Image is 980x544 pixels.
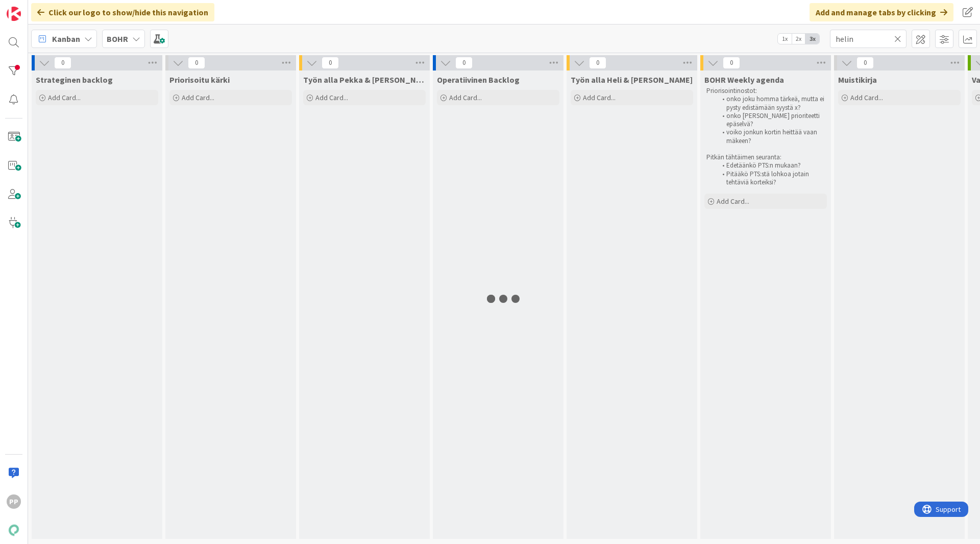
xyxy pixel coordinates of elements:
[589,57,606,69] span: 0
[704,75,784,85] span: BOHR Weekly agenda
[7,523,21,537] img: avatar
[805,34,819,44] span: 3x
[21,2,46,14] span: Support
[706,87,825,95] p: Priorisointinostot:
[107,34,128,44] b: BOHR
[717,197,749,206] span: Add Card...
[7,494,21,509] div: PP
[810,3,953,21] div: Add and manage tabs by clicking
[723,57,740,69] span: 0
[169,75,230,85] span: Priorisoitu kärki
[54,57,71,69] span: 0
[48,93,81,102] span: Add Card...
[182,93,214,102] span: Add Card...
[792,34,805,44] span: 2x
[449,93,482,102] span: Add Card...
[838,75,877,85] span: Muistikirja
[31,3,214,21] div: Click our logo to show/hide this navigation
[830,30,906,48] input: Quick Filter...
[706,153,825,161] p: Pitkän tähtäimen seuranta:
[571,75,693,85] span: Työn alla Heli & Iina
[303,75,426,85] span: Työn alla Pekka & Juhani
[717,128,825,145] li: voiko jonkun kortin heittää vaan mäkeen?
[717,112,825,129] li: onko [PERSON_NAME] prioriteetti epäselvä?
[7,7,21,21] img: Visit kanbanzone.com
[717,95,825,112] li: onko joku homma tärkeä, mutta ei pysty edistämään syystä x?
[188,57,205,69] span: 0
[717,170,825,187] li: Pitääkö PTS:stä lohkoa jotain tehtäviä korteiksi?
[717,161,825,170] li: Edetäänkö PTS:n mukaan?
[322,57,339,69] span: 0
[583,93,616,102] span: Add Card...
[455,57,473,69] span: 0
[315,93,348,102] span: Add Card...
[856,57,874,69] span: 0
[52,33,80,45] span: Kanban
[36,75,113,85] span: Strateginen backlog
[778,34,792,44] span: 1x
[437,75,520,85] span: Operatiivinen Backlog
[850,93,883,102] span: Add Card...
